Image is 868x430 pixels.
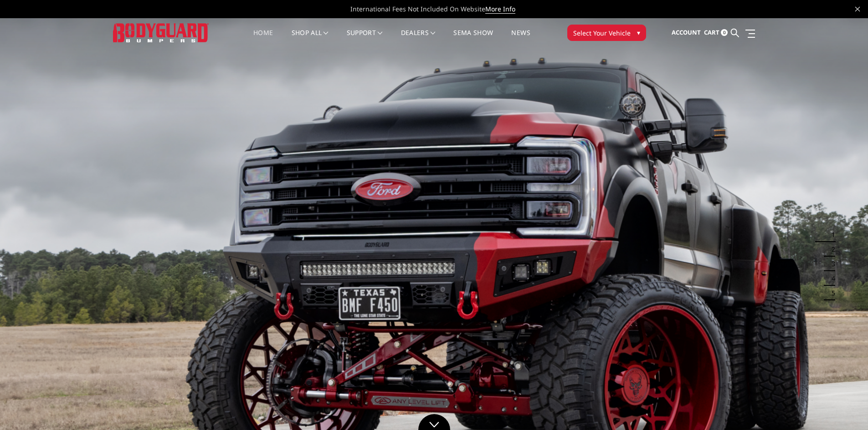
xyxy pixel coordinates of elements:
a: News [511,30,530,47]
a: Home [253,30,273,47]
a: Dealers [401,30,436,47]
a: More Info [485,5,515,14]
a: Click to Down [418,414,450,430]
span: Account [672,28,701,36]
button: 1 of 5 [826,228,835,242]
a: SEMA Show [453,30,493,47]
a: Support [347,30,383,47]
button: 4 of 5 [826,271,835,286]
span: ▾ [637,28,640,37]
img: BODYGUARD BUMPERS [113,23,209,42]
a: Cart 0 [704,20,728,45]
span: Select Your Vehicle [573,28,631,38]
span: Cart [704,28,719,36]
button: 3 of 5 [826,257,835,271]
a: Account [672,20,701,45]
span: 0 [721,29,728,36]
iframe: Chat Widget [822,386,868,430]
a: shop all [292,30,329,47]
button: Select Your Vehicle [567,25,646,41]
button: 5 of 5 [826,286,835,300]
button: 2 of 5 [826,242,835,257]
